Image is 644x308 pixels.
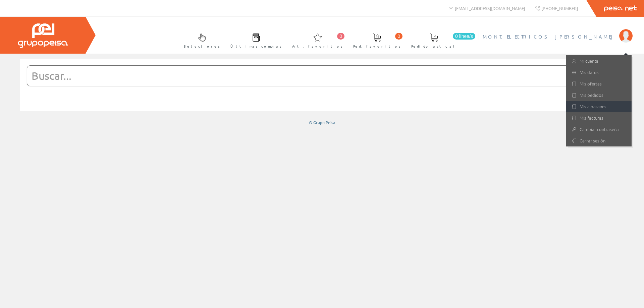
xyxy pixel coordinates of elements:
a: Cerrar sesión [566,135,632,146]
a: Últimas compras [224,28,285,52]
a: Mis ofertas [566,78,632,89]
a: Mis datos [566,67,632,78]
span: Art. favoritos [292,43,343,50]
a: Cambiar contraseña [566,124,632,135]
input: Buscar... [27,66,600,86]
span: Ped. favoritos [353,43,401,50]
a: Mis pedidos [566,89,632,101]
span: 0 [337,33,344,40]
span: 0 línea/s [453,33,475,40]
span: MONT.ELECTRICOS [PERSON_NAME] [483,33,616,40]
span: [EMAIL_ADDRESS][DOMAIN_NAME] [455,5,525,11]
a: Mis albaranes [566,101,632,112]
a: Selectores [177,28,223,52]
img: Grupo Peisa [18,23,68,48]
a: Mi cuenta [566,55,632,67]
span: 0 [395,33,402,40]
a: MONT.ELECTRICOS [PERSON_NAME] [483,28,633,34]
span: Pedido actual [411,43,457,50]
span: [PHONE_NUMBER] [541,5,578,11]
div: © Grupo Peisa [20,120,624,125]
span: Últimas compras [230,43,282,50]
a: Mis facturas [566,112,632,124]
span: Selectores [184,43,220,50]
